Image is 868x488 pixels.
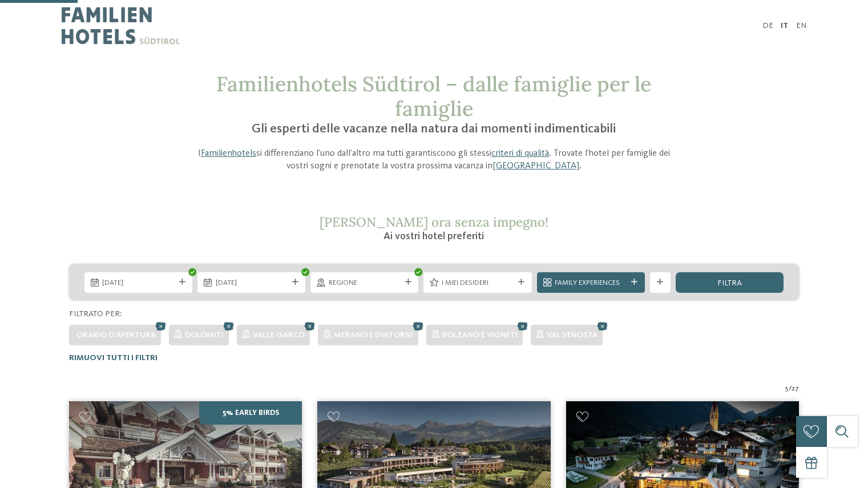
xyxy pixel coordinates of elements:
span: Orario d'apertura [76,331,156,339]
span: 27 [792,384,799,394]
span: Gli esperti delle vacanze nella natura dai momenti indimenticabili [252,123,616,135]
span: Ai vostri hotel preferiti [383,231,484,241]
span: I miei desideri [442,278,514,288]
span: [DATE] [216,278,288,288]
span: Family Experiences [555,278,627,288]
a: EN [796,22,806,30]
a: IT [781,22,788,30]
p: I si differenziano l’uno dall’altro ma tutti garantiscono gli stessi . Trovate l’hotel per famigl... [190,147,679,173]
span: Regione [329,278,401,288]
span: Merano e dintorni [334,331,413,339]
span: filtra [717,279,742,287]
span: / [789,384,792,394]
a: DE [762,22,773,30]
a: Familienhotels [201,149,256,158]
span: [PERSON_NAME] ora senza impegno! [320,213,548,230]
span: Familienhotels Südtirol – dalle famiglie per le famiglie [216,71,651,122]
a: criteri di qualità [491,149,549,158]
span: 5 [785,384,789,394]
span: Filtrato per: [69,310,122,318]
span: Bolzano e vigneti [442,331,518,339]
a: [GEOGRAPHIC_DATA] [492,162,579,171]
span: Dolomiti [185,331,224,339]
span: Rimuovi tutti i filtri [69,354,158,362]
span: Val Venosta [547,331,597,339]
span: Valle Isarco [253,331,305,339]
span: [DATE] [102,278,174,288]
